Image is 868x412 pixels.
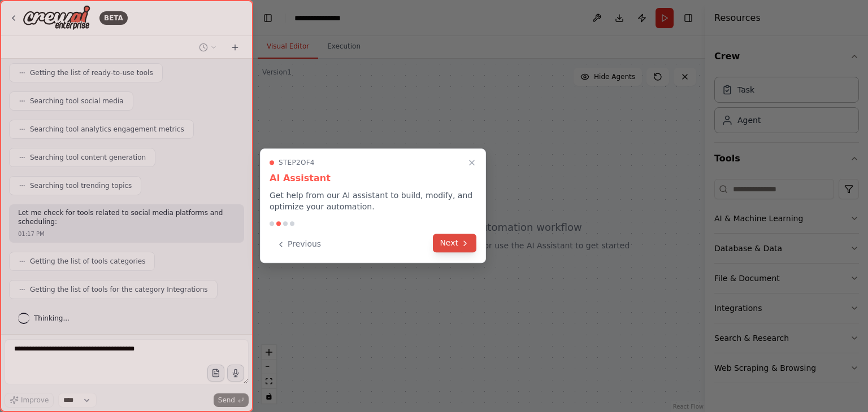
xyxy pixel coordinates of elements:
[270,172,476,185] h3: AI Assistant
[270,190,476,212] p: Get help from our AI assistant to build, modify, and optimize your automation.
[270,235,328,253] button: Previous
[260,10,276,26] button: Hide left sidebar
[279,158,315,167] span: Step 2 of 4
[433,234,476,252] button: Next
[465,156,479,169] button: Close walkthrough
